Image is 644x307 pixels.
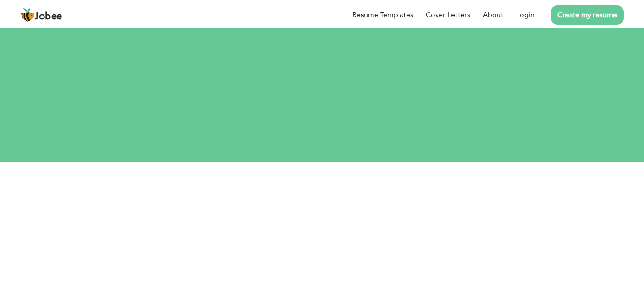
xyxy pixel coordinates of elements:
[20,8,62,22] a: Jobee
[551,5,624,25] a: Create my resume
[20,8,35,22] img: jobee.io
[35,12,62,22] span: Jobee
[352,9,413,20] a: Resume Templates
[426,9,470,20] a: Cover Letters
[483,9,504,20] a: About
[516,9,534,20] a: Login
